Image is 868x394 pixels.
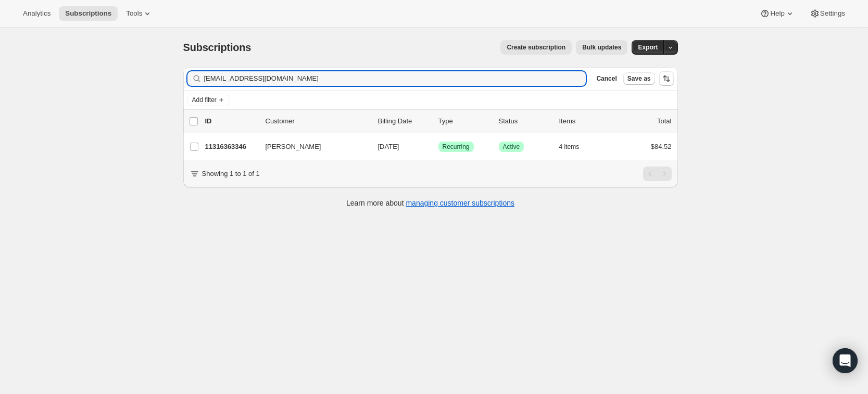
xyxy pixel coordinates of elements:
[378,143,399,150] span: [DATE]
[753,6,801,21] button: Help
[627,74,651,83] span: Save as
[559,116,611,126] div: Items
[205,139,672,154] div: 11316363346[PERSON_NAME][DATE]SuccessRecurringSuccessActive4 items$84.52
[266,142,321,152] span: [PERSON_NAME]
[770,9,784,18] span: Help
[202,169,260,179] p: Showing 1 to 1 of 1
[346,198,514,208] p: Learn more about
[592,72,621,85] button: Cancel
[406,199,514,207] a: managing customer subscriptions
[204,71,586,86] input: Filter subscribers
[559,139,591,154] button: 4 items
[187,94,229,106] button: Add filter
[638,43,658,52] span: Export
[643,167,672,181] nav: Pagination
[503,143,520,151] span: Active
[833,348,858,373] div: Open Intercom Messenger
[120,6,159,21] button: Tools
[65,9,111,18] span: Subscriptions
[205,116,672,126] div: IDCustomerBilling DateTypeStatusItemsTotal
[126,9,142,18] span: Tools
[632,40,664,55] button: Export
[576,40,627,55] button: Bulk updates
[378,116,430,126] p: Billing Date
[23,9,51,18] span: Analytics
[507,43,565,52] span: Create subscription
[438,116,490,126] div: Type
[499,116,551,126] p: Status
[266,116,370,126] p: Customer
[582,43,621,52] span: Bulk updates
[596,74,617,83] span: Cancel
[59,6,118,21] button: Subscriptions
[657,116,671,126] p: Total
[500,40,572,55] button: Create subscription
[259,138,363,155] button: [PERSON_NAME]
[559,143,580,151] span: 4 items
[623,72,655,85] button: Save as
[192,96,217,104] span: Add filter
[803,6,851,21] button: Settings
[820,9,845,18] span: Settings
[183,42,251,53] span: Subscriptions
[205,142,257,152] p: 11316363346
[17,6,57,21] button: Analytics
[651,143,672,150] span: $84.52
[659,71,674,86] button: Sort the results
[205,116,257,126] p: ID
[443,143,470,151] span: Recurring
